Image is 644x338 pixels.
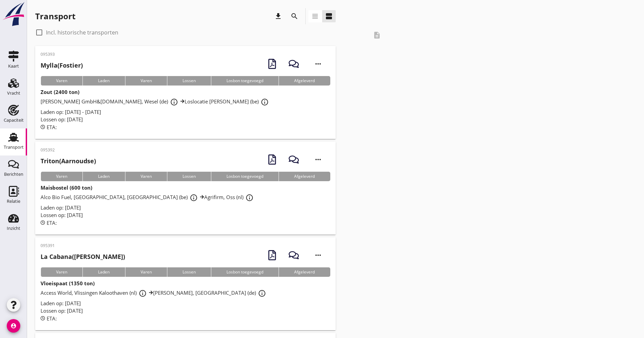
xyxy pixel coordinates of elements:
[190,194,198,202] i: info_outline
[311,12,319,20] i: view_headline
[309,150,328,169] i: more_horiz
[41,98,271,105] span: [PERSON_NAME] GmbH&[DOMAIN_NAME], Wesel (de) Loslocatie [PERSON_NAME] (be)
[139,289,147,297] i: info_outline
[4,118,24,122] div: Capaciteit
[41,300,81,307] span: Laden op: [DATE]
[125,76,167,86] div: Varen
[41,204,81,211] span: Laden op: [DATE]
[46,29,118,36] label: Incl. historische transporten
[167,172,211,181] div: Lossen
[8,64,19,68] div: Kaart
[1,2,26,27] img: logo-small.a267ee39.svg
[41,243,125,249] p: 095391
[170,98,178,106] i: info_outline
[7,91,20,95] div: Vracht
[82,172,125,181] div: Laden
[279,172,330,181] div: Afgeleverd
[41,157,59,165] strong: Triton
[35,11,75,22] div: Transport
[41,76,82,86] div: Varen
[7,319,20,333] i: account_circle
[41,156,96,166] h2: (Aarnoudse)
[211,172,279,181] div: Losbon toegevoegd
[274,12,282,20] i: download
[261,98,269,106] i: info_outline
[82,76,125,86] div: Laden
[125,172,167,181] div: Varen
[309,54,328,73] i: more_horiz
[82,267,125,277] div: Laden
[279,76,330,86] div: Afgeleverd
[167,76,211,86] div: Lossen
[4,145,24,149] div: Transport
[41,252,72,261] strong: La Cabana
[41,194,256,200] span: Alco Bio Fuel, [GEOGRAPHIC_DATA], [GEOGRAPHIC_DATA] (be) Agrifirm, Oss (nl)
[41,89,79,95] strong: Zout (2400 ton)
[167,267,211,277] div: Lossen
[290,12,299,20] i: search
[41,267,82,277] div: Varen
[41,212,83,218] span: Lossen op: [DATE]
[35,237,336,330] a: 095391La Cabana([PERSON_NAME])VarenLadenVarenLossenLosbon toegevoegdAfgeleverdVloeispaat (1350 to...
[41,108,101,115] span: Laden op: [DATE] - [DATE]
[47,219,57,226] span: ETA:
[125,267,167,277] div: Varen
[41,184,92,191] strong: Maisbostel (600 ton)
[41,147,96,153] p: 095392
[41,61,57,69] strong: Mylla
[211,76,279,86] div: Losbon toegevoegd
[279,267,330,277] div: Afgeleverd
[41,289,268,296] span: Access World, Vlissingen Kaloothaven (nl) [PERSON_NAME], [GEOGRAPHIC_DATA] (de)
[7,226,20,231] div: Inzicht
[245,194,254,202] i: info_outline
[41,116,83,123] span: Lossen op: [DATE]
[41,51,83,57] p: 095393
[41,172,82,181] div: Varen
[41,252,125,261] h2: ([PERSON_NAME])
[47,315,57,322] span: ETA:
[211,267,279,277] div: Losbon toegevoegd
[309,246,328,265] i: more_horiz
[258,289,266,297] i: info_outline
[41,307,83,314] span: Lossen op: [DATE]
[41,61,83,70] h2: (Fostier)
[325,12,333,20] i: view_agenda
[47,124,57,130] span: ETA:
[35,142,336,235] a: 095392Triton(Aarnoudse)VarenLadenVarenLossenLosbon toegevoegdAfgeleverdMaisbostel (600 ton)Alco B...
[35,46,336,139] a: 095393Mylla(Fostier)VarenLadenVarenLossenLosbon toegevoegdAfgeleverdZout (2400 ton)[PERSON_NAME] ...
[41,280,95,287] strong: Vloeispaat (1350 ton)
[7,199,20,203] div: Relatie
[4,172,23,176] div: Berichten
